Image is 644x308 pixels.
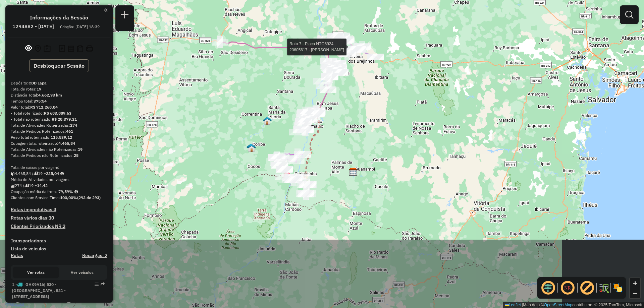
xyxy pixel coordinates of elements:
button: Ver veículos [59,267,105,278]
a: OpenStreetMap [544,303,573,307]
div: Atividade não roteirizada - CLUBE DO ALCOOL - A [297,110,314,117]
div: Valor total: [11,104,107,110]
img: RT PA - Santa Maria da Vitória [263,116,272,125]
div: 274 / 19 = [11,183,107,189]
strong: 4.465,84 [58,141,75,146]
strong: 100,00% [60,195,77,200]
span: Clientes com Service Time: [11,195,60,200]
a: Exibir filtros [623,8,636,21]
td: 65,10% [73,301,105,308]
strong: 25 [74,153,78,158]
button: Imprimir Rotas [85,44,94,54]
td: 286,77 KM [22,301,66,308]
strong: 4.662,93 km [38,93,62,98]
strong: 274 [70,123,77,128]
strong: CDD Lapa [29,80,47,85]
strong: 461 [66,129,73,134]
i: Total de rotas [34,172,38,176]
img: RT PA - Coribe [247,143,256,152]
div: Total de Pedidos não Roteirizados: [11,152,107,159]
img: PA - Ibotirama [324,40,332,49]
div: Total de Atividades Roteirizadas: [11,122,107,128]
a: Leaflet [505,303,521,307]
button: Logs desbloquear sessão [57,44,66,54]
strong: 19 [78,147,83,152]
div: Atividade não roteirizada - DISTRIBUIDORA ROGER [300,116,317,123]
strong: 14,42 [37,183,48,188]
strong: 19 [37,86,41,91]
span: Ocultar NR [559,280,576,296]
span: GHK9A16 [25,282,44,287]
span: 1 - [12,282,66,299]
strong: 115.539,12 [51,135,72,140]
div: Peso total roteirizado: [11,134,107,140]
i: Cubagem total roteirizado [11,172,15,176]
a: Rotas [11,253,23,258]
button: Visualizar relatório de Roteirização [66,44,75,53]
div: Depósito: [11,80,107,86]
div: - Total roteirizado: [11,110,107,116]
span: Exibir rótulo [579,280,595,296]
div: Tempo total: [11,98,107,104]
span: | 530 - [GEOGRAPHIC_DATA], 531 - [STREET_ADDRESS] [12,282,66,299]
div: Atividade não roteirizada - AGNALDO RODRIGUES LIMA [295,118,312,125]
h6: 1294882 - [DATE] [12,23,54,29]
button: Desbloquear Sessão [29,59,89,72]
span: + [633,279,637,287]
span: | [522,303,523,307]
img: Exibir/Ocultar setores [612,283,623,293]
strong: 10 [49,215,54,221]
div: Atividade não roteirizada - IRANY GOMES FARIAS [313,78,330,84]
div: Cubagem total roteirizado: [11,140,107,146]
strong: 3 [54,206,56,212]
strong: (293 de 293) [77,195,101,200]
img: CDD Guanambi [349,168,358,176]
em: Rota exportada [101,282,105,286]
button: Ver rotas [13,267,59,278]
div: Atividade não roteirizada - CLEITON DOS SANTOS N [296,114,313,121]
span: Ocupação média da frota: [11,189,57,194]
strong: R$ 28.379,21 [52,117,77,122]
div: Atividade não roteirizada - MIRONES DE SOUZA BAR [296,114,313,121]
button: Exibir sessão original [24,43,33,54]
strong: 79,59% [58,189,73,194]
h4: Rotas vários dias: [11,215,107,221]
h4: Informações da Sessão [30,14,88,21]
button: Centralizar mapa no depósito ou ponto de apoio [33,44,42,54]
div: - Total não roteirizado: [11,116,107,122]
h4: Rotas improdutivas: [11,207,107,212]
strong: R$ 683.889,63 [44,111,71,116]
div: Total de caixas por viagem: [11,165,107,171]
i: Meta Caixas/viagem: 206,52 Diferença: 28,52 [60,172,64,176]
a: Nova sessão e pesquisa [118,8,131,23]
i: Total de rotas [24,184,29,188]
strong: 375:54 [34,99,47,104]
strong: R$ 712.268,84 [30,105,58,110]
img: Fluxo de ruas [598,283,609,293]
img: PA - Carinhanha [289,173,298,182]
span: − [633,289,637,297]
div: Atividade não roteirizada - NOEMIA COIMBRA CRUZ DE OLIVEIRA [297,109,314,116]
em: Opções [95,282,99,286]
a: Zoom in [630,278,640,288]
em: Média calculada utilizando a maior ocupação (%Peso ou %Cubagem) de cada rota da sessão. Rotas cro... [74,190,78,194]
i: % de utilização do peso [66,302,71,306]
i: Total de Atividades [11,184,15,188]
div: Total de rotas: [11,86,107,92]
h4: Lista de veículos [11,246,107,252]
div: Atividade não roteirizada - BAR BOTA FOGO [297,110,314,117]
div: 4.465,84 / 19 = [11,171,107,177]
h4: Clientes Priorizados NR: [11,224,107,229]
i: Distância Total [16,302,20,306]
strong: 2 [63,223,65,229]
a: Zoom out [630,288,640,298]
button: Visualizar Romaneio [75,44,85,54]
div: Total de Pedidos Roteirizados: [11,128,107,134]
div: Média de Atividades por viagem: [11,177,107,183]
div: Distância Total: [11,92,107,98]
div: Atividade não roteirizada - RUBERVAL RODRIGUES D [297,111,313,117]
div: Map data © contributors,© 2025 TomTom, Microsoft [503,302,644,308]
h4: Recargas: 2 [82,253,107,258]
a: Clique aqui para minimizar o painel [104,6,107,14]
